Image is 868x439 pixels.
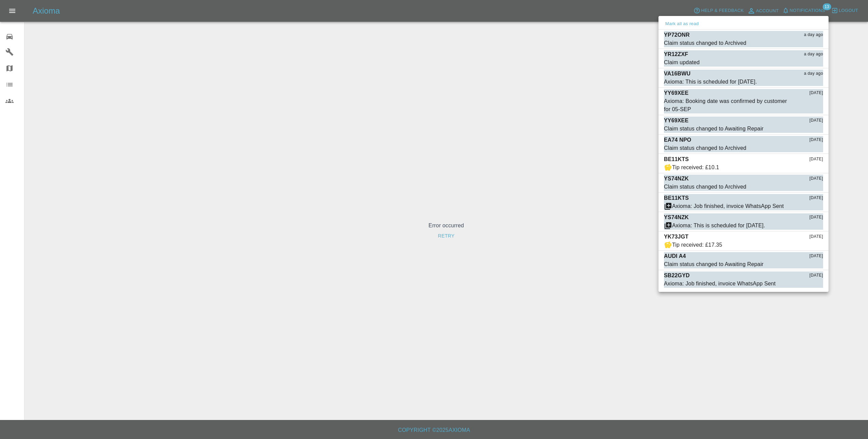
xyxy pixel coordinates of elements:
p: AUDI A4 [664,252,686,260]
span: a day ago [804,32,823,38]
span: [DATE] [809,175,823,182]
div: Tip received: £17.35 [672,241,722,249]
div: Axioma: Booking date was confirmed by customer for 05-SEP [664,97,789,113]
span: [DATE] [809,90,823,96]
div: Claim status changed to Archived [664,39,746,47]
span: [DATE] [809,156,823,163]
div: Claim status changed to Awaiting Repair [664,260,764,268]
div: Claim status changed to Archived [664,144,746,152]
span: [DATE] [809,137,823,143]
div: Axioma: This is scheduled for [DATE]. [664,78,757,86]
p: YS74NZK [664,213,689,222]
span: [DATE] [809,214,823,221]
span: [DATE] [809,195,823,201]
p: YK73JGT [664,233,688,241]
p: BE11KTS [664,194,689,202]
span: [DATE] [809,233,823,240]
div: Claim status changed to Archived [664,183,746,191]
div: Axioma: Job finished, invoice WhatsApp Sent [664,280,775,288]
div: Tip received: £10.1 [672,163,719,172]
span: a day ago [804,70,823,77]
div: Axioma: Job finished, invoice WhatsApp Sent [672,202,784,210]
button: Mark all as read [664,20,700,28]
p: YR12ZXF [664,50,688,58]
p: EA74 NPO [664,136,691,144]
p: BE11KTS [664,155,689,163]
p: SB22GYD [664,271,690,280]
p: YY69XEE [664,89,688,97]
div: Claim status changed to Awaiting Repair [664,125,764,133]
div: Axioma: This is scheduled for [DATE]. [672,222,765,230]
p: YY69XEE [664,117,688,125]
p: VA16BWU [664,70,690,78]
span: [DATE] [809,253,823,260]
p: YS74NZK [664,175,689,183]
div: Claim updated [664,58,700,67]
p: YP72ONR [664,31,690,39]
span: [DATE] [809,117,823,124]
span: a day ago [804,51,823,58]
span: [DATE] [809,272,823,279]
